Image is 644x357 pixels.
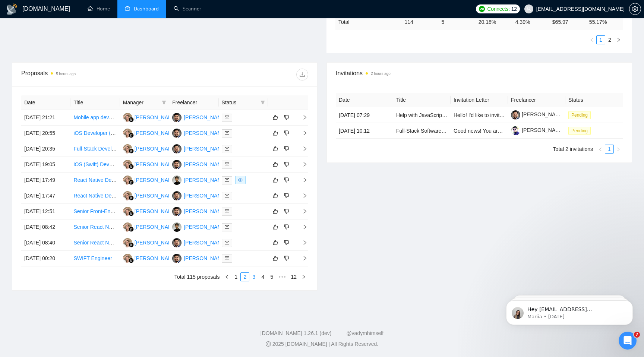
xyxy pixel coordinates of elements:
a: VZ[PERSON_NAME] [123,145,177,151]
span: right [296,224,307,230]
td: React Native Developer with Supabase, Cursor and Expo experience [70,188,120,204]
span: dislike [284,224,289,230]
img: gigradar-bm.png [129,227,134,232]
span: right [296,146,307,151]
a: homeHome [88,6,110,12]
img: VZ [123,222,132,232]
img: MA [172,238,181,247]
a: React Native Developer with Supabase, Cursor and Expo experience [73,177,233,183]
td: 20.18 % [476,15,512,29]
a: Pending [568,127,594,133]
div: [PERSON_NAME] [184,254,227,262]
a: [PERSON_NAME] [511,127,565,133]
span: mail [225,240,229,245]
td: 55.17 % [586,15,623,29]
span: 12 [511,5,517,13]
a: 1 [597,36,605,44]
td: [DATE] 21:21 [21,110,70,126]
span: setting [629,6,641,12]
a: VZ[PERSON_NAME] [123,192,177,198]
span: like [273,240,278,246]
a: @vadymhimself [346,330,383,336]
span: dislike [284,255,289,261]
a: VZ[PERSON_NAME] [123,161,177,167]
a: 12 [288,273,299,281]
li: Total 2 invitations [553,145,593,154]
td: [DATE] 07:29 [336,107,393,123]
a: SWIFT Engineer [73,255,112,261]
li: 2 [240,272,249,281]
button: dislike [282,207,291,216]
img: VZ [123,144,132,154]
img: MA [172,191,181,200]
span: mail [225,146,229,151]
td: Full-Stack Developer Needed for Next.js and Airtable Project [70,141,120,157]
a: MA[PERSON_NAME] [172,145,227,151]
span: mail [225,131,229,135]
a: M[PERSON_NAME] [172,224,227,230]
img: c1KiHsWlOdPUGZ2awvmVKa-cdstgzMjNYJPjLUNE5eG2sbA73_t3JJGZxptE0nqGgO [511,110,520,120]
div: [PERSON_NAME] [135,223,177,231]
a: 5 [268,273,276,281]
li: Next 5 Pages [276,272,288,281]
button: dislike [282,238,291,247]
button: right [614,35,623,44]
img: gigradar-bm.png [129,180,134,185]
a: MA[PERSON_NAME] [172,255,227,261]
span: right [296,209,307,214]
div: [PERSON_NAME] [184,176,227,184]
span: right [302,275,306,279]
span: mail [225,209,229,214]
a: VZ[PERSON_NAME] [123,208,177,214]
th: Date [21,95,70,110]
span: dislike [284,193,289,199]
a: setting [629,6,641,12]
div: [PERSON_NAME] [135,113,177,121]
li: 5 [267,272,276,281]
img: VZ [123,191,132,200]
img: upwork-logo.png [479,6,485,12]
img: logo [6,3,18,15]
span: copyright [266,341,271,347]
a: 3 [250,273,258,281]
img: gigradar-bm.png [129,242,134,247]
a: MA[PERSON_NAME] [172,239,227,245]
img: gigradar-bm.png [129,195,134,200]
a: React Native Developer with Supabase, Cursor and Expo experience [73,193,233,199]
button: right [614,145,623,154]
span: left [225,275,229,279]
a: [DOMAIN_NAME] 1.26.1 (dev) [261,330,332,336]
div: [PERSON_NAME] [184,160,227,168]
th: Title [70,95,120,110]
a: Senior React Native mobile app developer needed. [73,224,192,230]
iframe: Intercom notifications message [495,285,644,337]
div: [PERSON_NAME] [135,192,177,200]
span: filter [259,97,266,108]
span: like [273,130,278,136]
a: Pending [568,112,594,118]
div: [PERSON_NAME] [135,176,177,184]
div: [PERSON_NAME] [184,238,227,247]
img: VZ [123,176,132,185]
img: gigradar-bm.png [129,164,134,169]
span: right [616,147,621,152]
img: MA [172,254,181,263]
a: Full-Stack Developer Needed for Next.js and Airtable Project [73,146,213,152]
span: like [273,161,278,167]
li: 1 [596,35,605,44]
span: left [598,147,603,152]
li: Previous Page [596,145,605,154]
span: mail [225,115,229,120]
span: like [273,255,278,261]
td: iOS (Swift) Developer Needed [70,157,120,173]
td: [DATE] 12:51 [21,204,70,219]
span: filter [160,97,168,108]
a: MA[PERSON_NAME] [172,208,227,214]
a: VZ[PERSON_NAME] [123,177,177,183]
button: setting [629,3,641,15]
div: Proposals [21,69,165,80]
th: Title [393,93,451,107]
a: 2 [241,273,249,281]
td: 5 [439,15,476,29]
